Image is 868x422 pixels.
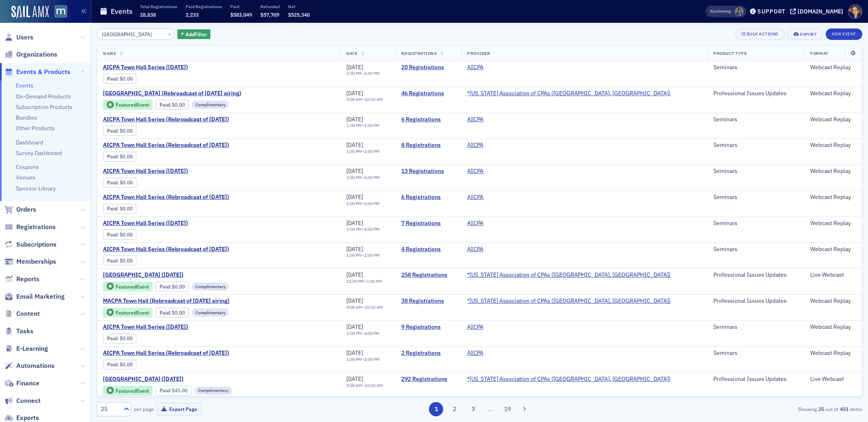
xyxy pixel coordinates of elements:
[107,335,117,341] a: Paid
[260,4,280,9] p: Refunded
[346,97,383,102] div: –
[103,220,240,227] a: AICPA Town Hall Series ([DATE])
[826,28,862,40] button: New Event
[140,4,177,9] p: Total Registrations
[192,101,229,109] div: Complimentary
[500,402,514,416] button: 19
[810,90,856,97] div: Webcast Replay
[16,361,55,370] span: Automations
[713,64,799,71] div: Seminars
[401,376,456,383] a: 292 Registrations
[713,90,799,97] div: Professional Issues Updates
[16,33,33,42] span: Users
[16,82,33,89] a: Events
[116,103,149,107] div: Featured Event
[103,386,153,396] div: Featured Event
[787,28,823,40] button: Export
[713,246,799,253] div: Seminars
[16,223,56,232] span: Registrations
[103,230,136,239] div: Paid: 7 - $0
[364,226,380,232] time: 4:00 PM
[103,74,136,83] div: Paid: 20 - $0
[401,297,456,305] a: 38 Registrations
[346,219,363,227] span: [DATE]
[467,142,518,149] span: AICPA
[160,310,172,316] span: :
[713,116,799,123] div: Seminars
[467,324,518,331] span: AICPA
[101,405,119,413] div: 25
[4,361,55,370] a: Automations
[103,308,153,318] div: Featured Event
[155,100,189,109] div: Paid: 47 - $0
[103,271,298,279] a: [GEOGRAPHIC_DATA] ([DATE])
[467,297,671,305] span: *Maryland Association of CPAs (Timonium, MD)
[790,9,846,14] button: [DOMAIN_NAME]
[757,8,785,15] div: Support
[467,90,671,97] span: *Maryland Association of CPAs (Timonium, MD)
[186,31,207,38] span: Add Filter
[111,7,133,16] h1: Events
[107,361,117,367] a: Paid
[120,179,133,186] span: $0.00
[160,102,172,108] span: :
[172,310,185,316] span: $0.00
[4,396,41,405] a: Connect
[467,50,490,56] span: Provider
[172,102,185,108] span: $0.00
[838,405,850,413] strong: 451
[467,376,671,383] span: *Maryland Association of CPAs (Timonium, MD)
[16,292,65,301] span: Email Marketing
[103,350,240,357] a: AICPA Town Hall Series (Rebroadcast of [DATE])
[467,194,518,201] span: AICPA
[107,206,120,212] span: :
[346,383,383,388] div: –
[16,309,40,318] span: Content
[364,252,380,258] time: 2:00 PM
[120,76,133,82] span: $0.00
[747,32,778,36] div: Bulk Actions
[103,100,153,110] div: Featured Event
[107,206,117,212] a: Paid
[401,50,437,56] span: Registrations
[103,256,136,265] div: Paid: 5 - $0
[120,232,133,238] span: $0.00
[346,141,363,149] span: [DATE]
[16,68,70,77] span: Events & Products
[848,4,862,19] span: Profile
[346,349,363,356] span: [DATE]
[713,50,747,56] span: Product Type
[713,168,799,175] div: Seminars
[16,103,72,111] a: Subscription Products
[401,168,456,175] a: 13 Registrations
[346,90,363,97] span: [DATE]
[364,149,380,154] time: 2:00 PM
[346,167,363,175] span: [DATE]
[107,153,120,160] span: :
[467,297,671,305] a: *[US_STATE] Association of CPAs ([GEOGRAPHIC_DATA], [GEOGRAPHIC_DATA])
[160,284,170,290] a: Paid
[4,68,70,77] a: Events & Products
[4,275,39,284] a: Reports
[155,386,192,396] div: Paid: 299 - $4500
[346,149,362,154] time: 1:00 PM
[4,257,56,266] a: Memberships
[346,71,380,76] div: –
[160,310,170,316] a: Paid
[467,376,671,383] a: *[US_STATE] Association of CPAs ([GEOGRAPHIC_DATA], [GEOGRAPHIC_DATA])
[364,70,380,76] time: 4:00 PM
[103,297,298,305] a: MACPA Town Hall (Rebroadcast of [DATE] airing)
[116,284,149,289] div: Featured Event
[346,278,364,284] time: 12:00 PM
[346,323,363,330] span: [DATE]
[107,335,120,341] span: :
[120,258,133,264] span: $0.00
[107,361,120,367] span: :
[713,376,799,383] div: Professional Issues Updates
[401,90,456,97] a: 46 Registrations
[810,142,856,149] div: Webcast Replay
[735,7,743,16] span: Chris Dougherty
[172,284,185,290] span: $0.00
[16,139,43,146] a: Dashboard
[467,142,483,149] a: AICPA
